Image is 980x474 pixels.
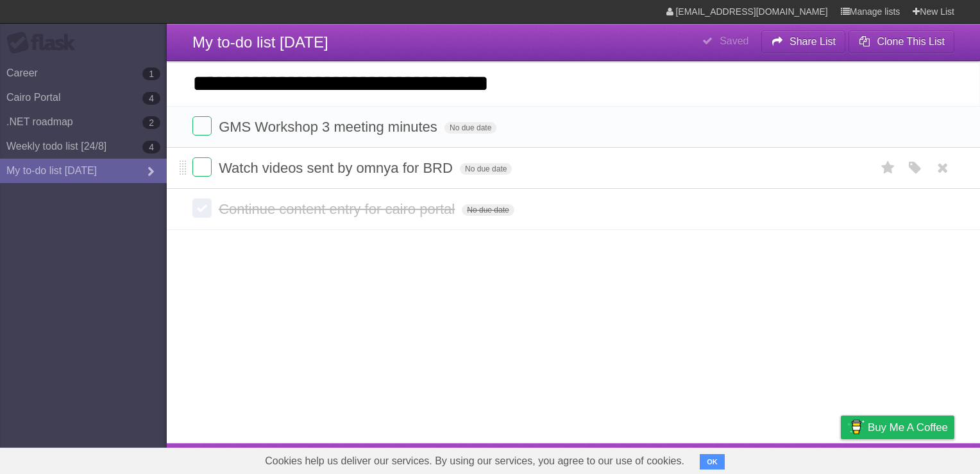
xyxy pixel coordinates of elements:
span: Continue content entry for cairo portal [219,201,458,217]
label: Star task [876,157,900,179]
b: Saved [720,35,748,46]
b: 1 [142,67,160,80]
a: About [670,446,697,471]
button: OK [700,454,725,470]
span: My to-do list [DATE] [192,33,328,51]
b: 4 [142,141,160,154]
button: Clone This List [849,30,954,53]
b: Clone This List [877,36,945,47]
span: Buy me a coffee [868,416,948,439]
button: Share List [761,30,846,53]
span: No due date [444,122,496,134]
label: Done [192,116,212,136]
span: Cookies help us deliver our services. By using our services, you agree to our use of cookies. [252,448,697,474]
a: Terms [781,446,809,471]
span: No due date [462,204,514,216]
b: 4 [142,92,160,105]
b: Share List [790,36,836,47]
span: No due date [460,163,512,175]
a: Developers [713,446,765,471]
div: Flask [6,31,83,55]
b: 2 [142,116,160,129]
span: Watch videos sent by omnya for BRD [219,160,456,176]
a: Suggest a feature [874,446,954,471]
a: Buy me a coffee [841,416,954,439]
label: Done [192,157,212,177]
a: Privacy [824,446,857,471]
span: GMS Workshop 3 meeting minutes [219,119,441,135]
img: Buy me a coffee [847,416,865,438]
label: Done [192,198,212,218]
